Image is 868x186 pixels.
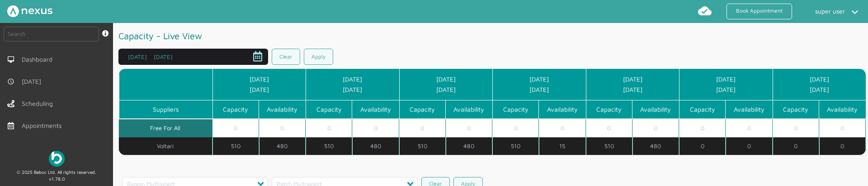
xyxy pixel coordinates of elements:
[250,49,265,64] button: Open calendar
[128,53,147,60] input: Start date
[119,137,212,155] td: Voltari
[632,100,679,119] th: Availability
[304,49,333,65] a: Apply
[22,122,65,129] span: Appointments
[212,119,259,137] td: 0
[218,74,301,84] span: [DATE]
[778,84,861,94] span: [DATE]
[586,100,632,119] th: Capacity
[446,119,492,137] td: 0
[154,53,213,60] input: End date
[311,74,394,84] span: [DATE]
[632,119,679,137] td: 0
[679,100,726,119] th: Capacity
[259,119,306,137] td: 0
[22,56,56,63] span: Dashboard
[352,137,399,155] td: 480
[119,100,212,119] th: Suppliers
[399,100,446,119] th: Capacity
[22,100,57,107] span: Scheduling
[726,119,772,137] td: 0
[4,27,99,41] input: Search by: Ref, PostCode, MPAN, MPRN, Account, Customer
[819,100,866,119] th: Availability
[446,100,492,119] th: Availability
[698,4,712,18] img: md-cloud-done.svg
[586,119,632,137] td: 0
[726,137,772,155] td: 0
[492,100,539,119] th: Capacity
[149,53,152,60] span: –
[819,137,866,155] td: 0
[118,27,492,45] h1: Capacity - Live View
[306,119,352,137] td: 0
[446,137,492,155] td: 480
[399,119,446,137] td: 0
[592,74,674,84] span: [DATE]
[726,4,792,19] a: Book Appointment
[311,84,394,94] span: [DATE]
[306,100,352,119] th: Capacity
[685,84,767,94] span: [DATE]
[539,100,585,119] th: Availability
[259,100,306,119] th: Availability
[7,122,14,129] img: appointments-left-menu.svg
[399,137,446,155] td: 510
[7,100,14,107] img: scheduling-left-menu.svg
[773,137,819,155] td: 0
[773,119,819,137] td: 0
[498,84,580,94] span: [DATE]
[586,137,632,155] td: 510
[212,137,259,155] td: 510
[773,100,819,119] th: Capacity
[212,100,259,119] th: Capacity
[306,137,352,155] td: 510
[119,119,212,137] td: Free For All
[498,74,580,84] span: [DATE]
[352,100,399,119] th: Availability
[679,119,726,137] td: 0
[7,56,14,63] img: md-desktop.svg
[7,78,14,85] img: md-time.svg
[259,137,306,155] td: 480
[492,137,539,155] td: 510
[539,119,585,137] td: 0
[218,84,301,94] span: [DATE]
[352,119,399,137] td: 0
[592,84,674,94] span: [DATE]
[272,49,300,65] a: Clear
[405,74,487,84] span: [DATE]
[49,151,65,167] img: Beboc Logo
[778,74,861,84] span: [DATE]
[539,137,585,155] td: 15
[492,119,539,137] td: 0
[632,137,679,155] td: 480
[7,5,52,17] img: Nexus
[685,74,767,84] span: [DATE]
[679,137,726,155] td: 0
[22,78,45,85] span: [DATE]
[405,84,487,94] span: [DATE]
[819,119,866,137] td: 0
[726,100,772,119] th: Availability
